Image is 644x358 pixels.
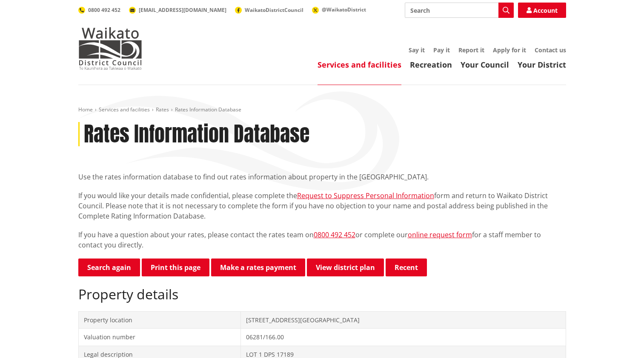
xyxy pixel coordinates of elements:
a: Services and facilities [318,60,401,70]
a: @WaikatoDistrict [312,6,366,13]
td: Valuation number [78,329,241,346]
span: Rates Information Database [175,106,241,113]
span: WaikatoDistrictCouncil [245,6,303,14]
p: Use the rates information database to find out rates information about property in the [GEOGRAPHI... [78,172,566,182]
input: Search input [405,3,514,18]
a: Make a rates payment [211,259,305,276]
a: Contact us [535,46,566,54]
button: Recent [386,259,427,276]
a: Account [518,3,566,18]
h1: Rates Information Database [84,122,309,147]
a: Services and facilities [99,106,150,113]
a: Your Council [461,60,509,70]
nav: breadcrumb [78,106,566,114]
button: Print this page [142,259,209,276]
h2: Property details [78,286,566,302]
a: Search again [78,259,140,276]
p: If you would like your details made confidential, please complete the form and return to Waikato ... [78,190,566,221]
a: [EMAIL_ADDRESS][DOMAIN_NAME] [129,6,226,14]
a: 0800 492 452 [314,230,355,239]
a: WaikatoDistrictCouncil [235,6,303,14]
a: View district plan [307,259,384,276]
td: [STREET_ADDRESS][GEOGRAPHIC_DATA] [241,311,566,329]
span: [EMAIL_ADDRESS][DOMAIN_NAME] [139,6,226,14]
a: 0800 492 452 [78,6,120,14]
td: Property location [78,311,241,329]
a: Apply for it [493,46,526,54]
span: 0800 492 452 [88,6,120,14]
a: Say it [409,46,425,54]
span: @WaikatoDistrict [322,6,366,13]
a: Rates [156,106,169,113]
a: Your District [518,60,566,70]
img: Waikato District Council - Te Kaunihera aa Takiwaa o Waikato [78,27,142,70]
a: online request form [408,230,472,239]
a: Report it [458,46,484,54]
a: Pay it [433,46,450,54]
a: Recreation [410,60,452,70]
a: Home [78,106,93,113]
td: 06281/166.00 [241,329,566,346]
a: Request to Suppress Personal Information [297,191,434,200]
p: If you have a question about your rates, please contact the rates team on or complete our for a s... [78,230,566,250]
